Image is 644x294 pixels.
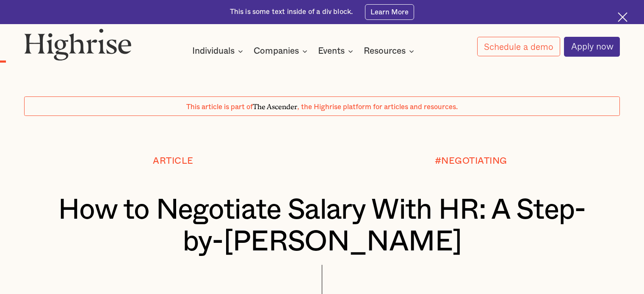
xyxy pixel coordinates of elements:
[364,46,406,56] div: Resources
[564,37,620,57] a: Apply now
[254,46,299,56] div: Companies
[192,46,246,56] div: Individuals
[24,28,132,61] img: Highrise logo
[297,104,458,110] span: , the Highrise platform for articles and resources.
[318,46,356,56] div: Events
[318,46,345,56] div: Events
[186,104,253,110] span: This article is part of
[477,37,560,56] a: Schedule a demo
[230,7,353,17] div: This is some text inside of a div block.
[435,156,507,166] div: #NEGOTIATING
[253,101,297,110] span: The Ascender
[365,4,415,19] a: Learn More
[49,194,595,257] h1: How to Negotiate Salary With HR: A Step-by-[PERSON_NAME]
[618,12,627,22] img: Cross icon
[254,46,310,56] div: Companies
[153,156,193,166] div: Article
[192,46,235,56] div: Individuals
[364,46,417,56] div: Resources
